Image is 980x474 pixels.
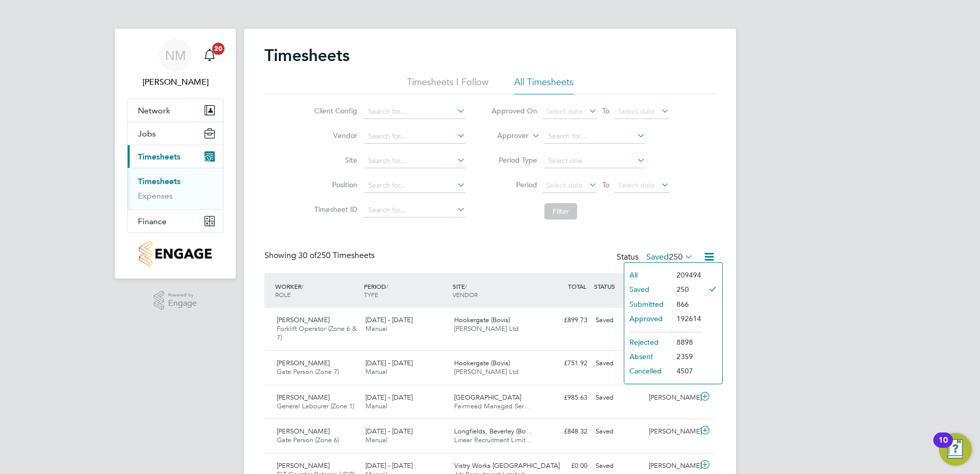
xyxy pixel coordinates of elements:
span: [PERSON_NAME] Ltd [454,367,519,376]
span: [DATE] - [DATE] [365,461,413,470]
a: Powered byEngage [154,291,197,310]
div: Showing [264,250,377,261]
label: Position [311,180,357,189]
span: [DATE] - [DATE] [365,359,413,367]
label: Approved On [491,106,537,115]
span: / [301,282,303,290]
div: £899.73 [538,312,591,329]
span: [PERSON_NAME] [277,393,330,402]
span: Gate Person (Zone 6) [277,436,339,444]
span: Linear Recruitment Limit… [454,436,532,444]
li: 8898 [671,335,701,349]
div: Timesheets [128,168,223,209]
span: [PERSON_NAME] [277,427,330,436]
span: Finance [138,216,167,226]
button: Open Resource Center, 10 new notifications [939,433,972,466]
a: 20 [199,39,220,72]
span: Vistry Works [GEOGRAPHIC_DATA] [454,461,560,470]
span: Gate Person (Zone 7) [277,367,339,376]
span: TOTAL [568,282,586,290]
div: Saved [591,423,645,440]
label: Period [491,180,537,189]
li: Cancelled [624,364,671,378]
li: Submitted [624,297,671,311]
label: Approver [482,131,528,141]
span: Select date [618,107,655,116]
input: Search for... [364,179,465,193]
input: Search for... [364,129,465,144]
li: 192614 [671,311,701,326]
span: / [386,282,388,290]
div: STATUS [591,277,645,295]
li: Absent [624,349,671,364]
span: Select date [618,181,655,190]
span: General Labourer (Zone 1) [277,402,354,410]
span: Manual [365,436,387,444]
li: 866 [671,297,701,311]
div: Saved [591,389,645,406]
span: Hookergate (Bovis) [454,359,510,367]
a: Go to home page [127,241,223,266]
div: [PERSON_NAME] [645,389,698,406]
span: Network [138,106,170,115]
span: Engage [168,299,197,308]
li: Saved [624,282,671,297]
div: WORKER [273,277,361,304]
li: Rejected [624,335,671,349]
span: [DATE] - [DATE] [365,393,413,402]
span: Forklift Operator (Zone 6 & 7) [277,324,357,342]
div: Saved [591,312,645,329]
img: countryside-properties-logo-retina.png [139,241,211,266]
div: £985.63 [538,389,591,406]
label: Saved [646,252,693,262]
span: Select date [546,181,583,190]
a: NM[PERSON_NAME] [127,39,223,88]
input: Search for... [544,129,645,144]
li: All Timesheets [514,76,574,94]
input: Search for... [364,105,465,119]
span: ROLE [275,290,291,299]
div: 10 [938,440,948,453]
span: Fairmead Managed Ser… [454,402,530,410]
a: Expenses [138,191,173,201]
span: Naomi Mutter [127,76,223,88]
span: Select date [546,107,583,116]
span: Manual [365,367,387,376]
a: Timesheets [138,176,180,186]
label: Client Config [311,106,357,115]
span: [PERSON_NAME] [277,315,330,324]
nav: Main navigation [115,29,236,279]
label: Period Type [491,155,537,165]
label: Vendor [311,131,357,140]
span: 30 of [298,250,317,261]
li: 250 [671,282,701,297]
span: 250 [669,252,683,262]
div: £751.92 [538,355,591,372]
span: To [599,104,612,117]
span: / [465,282,467,290]
span: Timesheets [138,152,180,162]
div: Saved [591,355,645,372]
span: Powered by [168,291,197,300]
label: Timesheet ID [311,205,357,214]
span: Longfields, Beverley (Bo… [454,427,533,436]
span: Hookergate (Bovis) [454,315,510,324]
button: Timesheets [128,145,223,168]
span: [DATE] - [DATE] [365,315,413,324]
span: 20 [212,43,224,55]
button: Finance [128,210,223,232]
span: [PERSON_NAME] [277,359,330,367]
label: Site [311,155,357,165]
span: [GEOGRAPHIC_DATA] [454,393,521,402]
li: 2359 [671,349,701,364]
li: 209494 [671,268,701,282]
h2: Timesheets [264,45,350,66]
div: [PERSON_NAME] [645,423,698,440]
div: PERIOD [361,277,450,304]
input: Search for... [364,154,465,168]
button: Network [128,99,223,122]
span: [PERSON_NAME] Ltd [454,324,519,333]
span: To [599,178,612,191]
li: Timesheets I Follow [407,76,488,94]
span: NM [165,49,186,62]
